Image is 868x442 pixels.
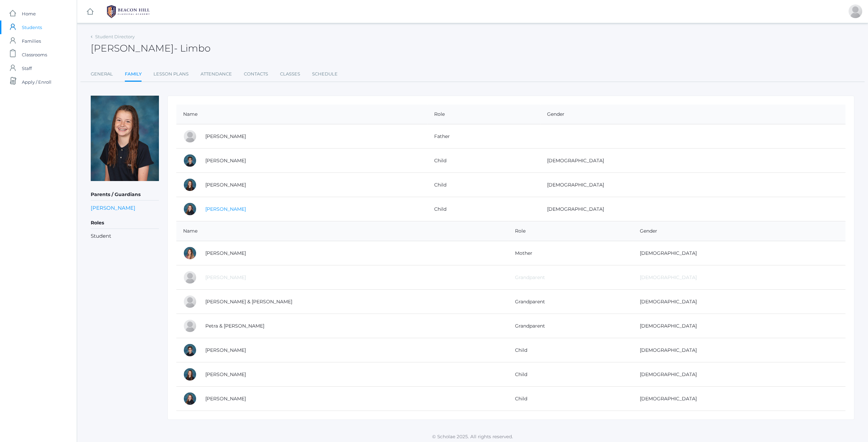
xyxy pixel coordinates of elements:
a: [PERSON_NAME] [205,274,246,280]
td: Child [427,149,540,173]
td: [DEMOGRAPHIC_DATA] [633,387,845,411]
a: [PERSON_NAME] [205,371,246,377]
a: [PERSON_NAME] [205,250,246,256]
td: Grandparent [508,314,633,338]
span: Apply / Enroll [22,75,52,89]
td: [DEMOGRAPHIC_DATA] [633,241,845,265]
td: Child [508,362,633,387]
a: Family [125,67,142,82]
h5: Roles [91,217,159,229]
td: Grandparent [508,290,633,314]
div: Cenzie Brahmer [183,392,197,405]
span: Home [22,7,36,20]
td: [DEMOGRAPHIC_DATA] [633,338,845,362]
td: [DEMOGRAPHIC_DATA] [633,265,845,290]
td: [DEMOGRAPHIC_DATA] [540,173,845,197]
a: [PERSON_NAME] [205,347,246,353]
td: [DEMOGRAPHIC_DATA] [540,149,845,173]
a: Student Directory [95,34,135,39]
span: Families [22,34,41,48]
div: Chris Brahmer [183,129,197,143]
div: Chris Brahmer [849,4,862,18]
span: - Limbo [174,42,210,54]
a: Schedule [312,67,338,81]
span: Classrooms [22,48,47,61]
div: Cenzie Brahmer [183,202,197,216]
h5: Parents / Guardians [91,189,159,201]
div: Caylen Brahmer [183,368,197,381]
td: Grandparent [508,265,633,290]
a: [PERSON_NAME] [205,182,246,188]
a: Petra & [PERSON_NAME] [205,323,264,329]
td: Mother [508,241,633,265]
td: [DEMOGRAPHIC_DATA] [633,314,845,338]
th: Name [176,221,508,241]
div: Caylen Brahmer [183,178,197,192]
a: [PERSON_NAME] & [PERSON_NAME] [205,299,292,305]
img: Caylen Brahmer [91,96,159,181]
span: Students [22,20,42,34]
a: [PERSON_NAME] [91,204,135,212]
td: Child [508,338,633,362]
a: General [91,67,113,81]
th: Name [176,105,427,124]
th: Gender [633,221,845,241]
div: Cade Brahmer [183,154,197,167]
a: [PERSON_NAME] [205,133,246,139]
a: [PERSON_NAME] [205,157,246,164]
td: [DEMOGRAPHIC_DATA] [633,290,845,314]
a: Contacts [244,67,268,81]
a: Lesson Plans [153,67,189,81]
th: Gender [540,105,845,124]
th: Role [427,105,540,124]
div: Cherisa Brahmer [183,246,197,260]
td: Child [427,197,540,221]
a: [PERSON_NAME] [205,206,246,212]
div: Petra Lowe [183,271,197,284]
li: Student [91,232,159,240]
td: Child [508,387,633,411]
th: Role [508,221,633,241]
div: Petra & Al Lowe [183,319,197,333]
a: Classes [280,67,300,81]
span: Staff [22,61,32,75]
div: Cade Brahmer [183,343,197,357]
div: Cammie & Brent Hardy [183,295,197,308]
p: © Scholae 2025. All rights reserved. [77,433,868,440]
img: BHCALogos-05-308ed15e86a5a0abce9b8dd61676a3503ac9727e845dece92d48e8588c001991.png [103,3,154,20]
td: Child [427,173,540,197]
td: [DEMOGRAPHIC_DATA] [633,362,845,387]
a: Attendance [201,67,232,81]
h2: [PERSON_NAME] [91,43,210,54]
td: [DEMOGRAPHIC_DATA] [540,197,845,221]
a: [PERSON_NAME] [205,396,246,402]
td: Father [427,124,540,149]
